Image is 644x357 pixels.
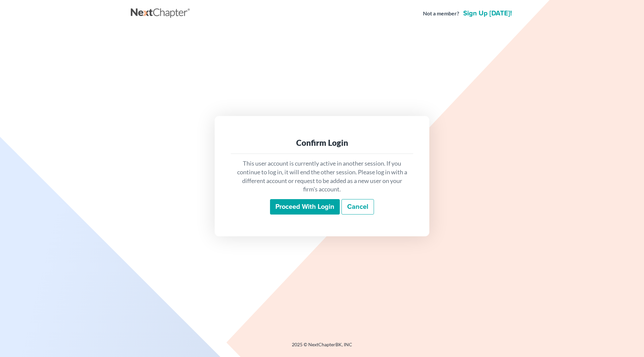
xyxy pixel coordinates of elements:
[270,199,340,215] input: Proceed with login
[236,137,408,148] div: Confirm Login
[236,159,408,194] p: This user account is currently active in another session. If you continue to log in, it will end ...
[131,341,513,353] div: 2025 © NextChapterBK, INC
[341,199,374,215] a: Cancel
[462,10,513,17] a: Sign up [DATE]!
[423,10,459,17] strong: Not a member?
